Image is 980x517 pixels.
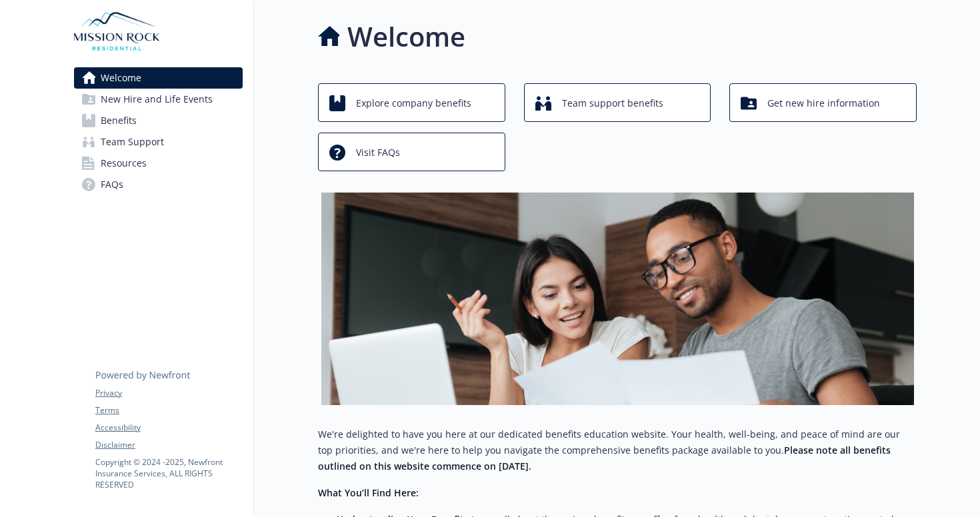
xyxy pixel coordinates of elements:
[101,67,141,89] span: Welcome
[101,110,137,131] span: Benefits
[95,404,242,416] a: Terms
[524,83,711,122] button: Team support benefits
[101,153,147,174] span: Resources
[95,387,242,399] a: Privacy
[356,91,471,116] span: Explore company benefits
[101,131,164,153] span: Team Support
[318,426,917,474] p: We're delighted to have you here at our dedicated benefits education website. Your health, well-b...
[74,89,243,110] a: New Hire and Life Events
[95,439,242,451] a: Disclaimer
[562,91,663,116] span: Team support benefits
[95,422,242,434] a: Accessibility
[318,486,419,499] strong: What You’ll Find Here:
[101,174,123,195] span: FAQs
[318,133,505,171] button: Visit FAQs
[321,193,914,405] img: overview page banner
[347,17,465,57] h1: Welcome
[767,91,880,116] span: Get new hire information
[729,83,917,122] button: Get new hire information
[74,153,243,174] a: Resources
[356,140,400,165] span: Visit FAQs
[74,174,243,195] a: FAQs
[101,89,213,110] span: New Hire and Life Events
[318,83,505,122] button: Explore company benefits
[74,131,243,153] a: Team Support
[95,456,242,490] p: Copyright © 2024 - 2025 , Newfront Insurance Services, ALL RIGHTS RESERVED
[74,67,243,89] a: Welcome
[74,110,243,131] a: Benefits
